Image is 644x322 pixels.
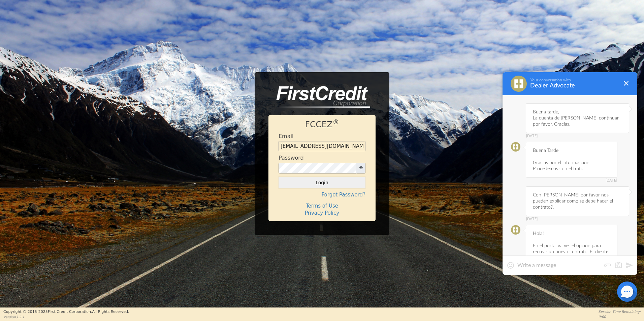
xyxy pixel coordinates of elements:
[268,86,370,108] img: logo-CMu_cnol.png
[279,210,365,216] h4: Privacy Policy
[526,186,629,216] div: Con [PERSON_NAME] por favor nos pueden explicar como se debe hacer el contrato?.
[3,315,129,320] p: Version 3.2.1
[279,141,365,151] input: Enter email
[279,133,293,139] h4: Email
[333,118,339,126] sup: ®
[599,314,641,319] p: 0:00
[279,155,304,161] h4: Password
[530,78,618,82] div: Your conversation with
[599,309,641,314] p: Session Time Remaining:
[279,177,365,188] button: Login
[279,192,365,198] h4: Forgot Password?
[526,142,617,178] div: Buena Tarde, Gracias por el informaccion. Procedemos con el trato.
[530,82,618,89] div: Dealer Advocate
[279,119,365,130] h1: FCCEZ
[92,310,129,314] span: All Rights Reserved.
[279,163,357,173] input: password
[526,217,629,221] span: [DATE]
[526,103,629,133] div: Buena tarde, La cuenta de [PERSON_NAME] continuar por favor. Gracias.
[526,179,617,183] span: [DATE]
[526,134,629,138] span: [DATE]
[279,203,365,209] h4: Terms of Use
[3,309,129,315] p: Copyright © 2015- 2025 First Credit Corporation.
[526,225,617,303] div: Hola! En el portal va ver el opcion para recrear un nuevo contrato. El cliente dice que quiere el...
